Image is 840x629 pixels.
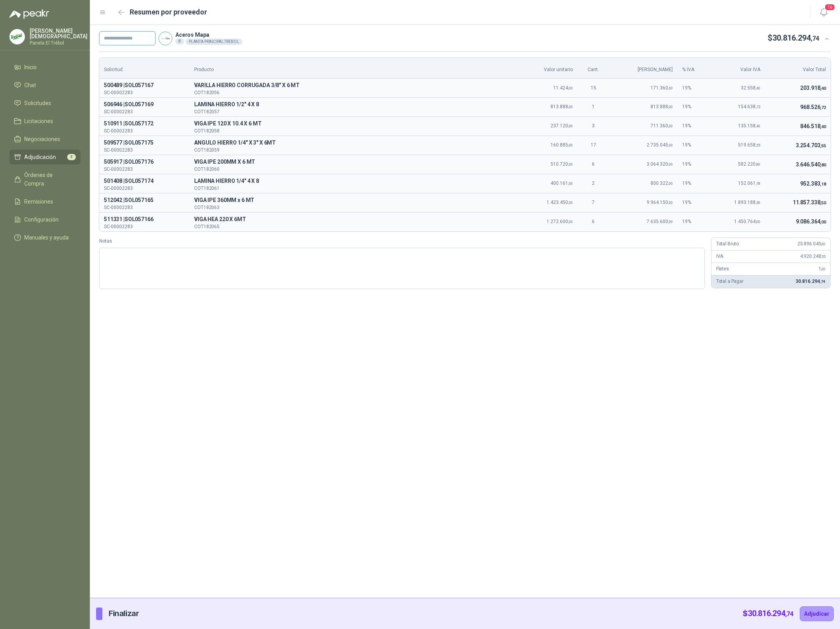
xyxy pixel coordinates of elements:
[104,224,185,229] p: SC-00002283
[194,224,514,229] p: COT182065
[651,180,673,186] span: 800.322
[24,99,51,107] span: Solicitudes
[609,58,677,79] th: [PERSON_NAME]
[189,58,518,79] th: Producto
[821,254,826,259] span: ,55
[756,200,760,205] span: ,50
[104,196,185,205] p: 512042 | SOL057165
[568,86,573,90] span: ,00
[194,109,514,114] p: COT182057
[824,4,835,11] span: 16
[711,58,765,79] th: Valor IVA
[568,181,573,186] span: ,00
[821,242,826,246] span: ,00
[568,162,573,166] span: ,00
[99,58,189,79] th: Solicitud
[716,253,724,260] p: IVA
[677,116,710,136] td: 19 %
[819,266,826,272] span: 1
[194,100,514,109] span: LAMINA HIERRO 1/2" 4 X 8
[756,86,760,90] span: ,40
[738,161,760,167] span: 582.220
[104,90,185,95] p: SC-00002283
[104,205,185,210] p: SC-00002283
[820,143,826,148] span: ,55
[194,81,514,90] p: V
[104,109,185,114] p: SC-00002283
[24,215,59,224] span: Configuración
[109,608,139,620] p: Finalizar
[765,58,831,79] th: Valor Total
[550,142,573,148] span: 160.885
[756,220,760,224] span: ,00
[194,205,514,210] p: COT182063
[104,177,185,186] p: 501408 | SOL057174
[821,267,826,271] span: ,00
[668,220,673,224] span: ,00
[175,32,242,38] p: Aceros Mapa
[547,219,573,224] span: 1.272.600
[194,90,514,95] p: COT182056
[748,609,794,618] span: 30.816.294
[194,177,514,186] p: L
[756,162,760,166] span: ,80
[668,86,673,90] span: ,00
[793,199,826,205] span: 11.857.338
[104,81,185,90] p: 500489 | SOL057167
[785,610,794,618] span: ,74
[647,200,673,205] span: 9.964.150
[820,182,826,187] span: ,18
[568,220,573,224] span: ,00
[519,58,577,79] th: Valor unitario
[194,167,514,172] p: COT182060
[820,105,826,110] span: ,72
[668,181,673,186] span: ,00
[9,96,80,111] a: Solicitudes
[797,241,826,247] span: 25.896.045
[24,153,56,161] span: Adjudicación
[756,143,760,147] span: ,55
[194,215,514,224] span: VIGA HEA 220 X 6MT
[9,60,80,75] a: Inicio
[800,180,826,187] span: 952.383
[568,105,573,109] span: ,00
[820,124,826,129] span: ,40
[194,138,514,148] span: ANGULO HIERRO 1/4" X 3" X 6MT
[800,85,826,91] span: 203.918
[568,143,573,147] span: ,00
[159,32,172,45] img: Company Logo
[104,100,185,109] p: 506946 | SOL057169
[9,194,80,209] a: Remisiones
[24,117,53,125] span: Licitaciones
[194,215,514,224] p: V
[577,136,609,155] td: 17
[677,193,710,212] td: 19 %
[175,38,184,45] div: 8
[743,608,794,620] p: $
[9,168,80,191] a: Órdenes de Compra
[734,200,760,205] span: 1.893.188
[9,212,80,227] a: Configuración
[668,105,673,109] span: ,00
[647,142,673,148] span: 2.735.045
[194,81,514,90] span: VARILLA HIERRO CORRUGADA 3/8" X 6 MT
[716,278,743,285] p: Total a Pagar
[550,123,573,129] span: 237.120
[550,161,573,167] span: 510.720
[30,41,88,45] p: Panela El Trébol
[550,104,573,109] span: 813.888
[104,167,185,172] p: SC-00002283
[30,28,88,39] p: [PERSON_NAME] [DEMOGRAPHIC_DATA]
[24,135,60,143] span: Negociaciones
[104,148,185,152] p: SC-00002283
[577,79,609,98] td: 15
[104,157,185,167] p: 505917 | SOL057176
[772,33,819,43] span: 30.816.294
[9,230,80,245] a: Manuales y ayuda
[811,35,819,42] span: ,74
[756,105,760,109] span: ,72
[796,161,826,168] span: 3.646.540
[104,119,185,129] p: 510911 | SOL057172
[9,132,80,147] a: Negociaciones
[796,142,826,148] span: 3.254.703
